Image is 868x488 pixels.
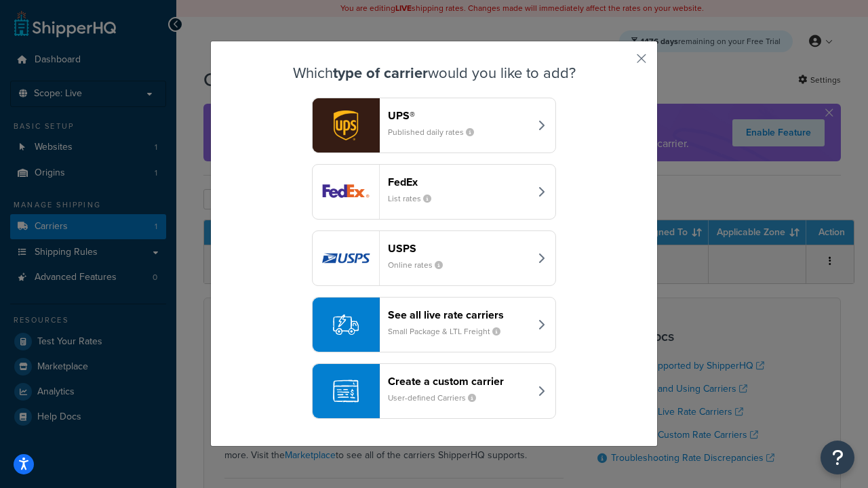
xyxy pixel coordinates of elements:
img: icon-carrier-custom-c93b8a24.svg [333,378,359,404]
header: Create a custom carrier [388,375,530,388]
small: Published daily rates [388,126,485,138]
h3: Which would you like to add? [245,65,623,81]
strong: type of carrier [333,62,428,84]
small: List rates [388,192,442,205]
small: User-defined Carriers [388,392,487,404]
small: Small Package & LTL Freight [388,325,511,338]
img: ups logo [313,98,379,152]
img: usps logo [313,231,379,285]
header: UPS® [388,109,530,122]
button: usps logoUSPSOnline rates [312,230,556,286]
small: Online rates [388,259,454,271]
button: See all live rate carriersSmall Package & LTL Freight [312,297,556,352]
button: Create a custom carrierUser-defined Carriers [312,363,556,419]
header: FedEx [388,176,530,188]
button: fedEx logoFedExList rates [312,164,556,220]
button: Open Resource Center [821,441,854,474]
header: USPS [388,242,530,255]
header: See all live rate carriers [388,308,530,321]
img: fedEx logo [313,165,379,219]
button: ups logoUPS®Published daily rates [312,98,556,153]
img: icon-carrier-liverate-becf4550.svg [333,312,359,338]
